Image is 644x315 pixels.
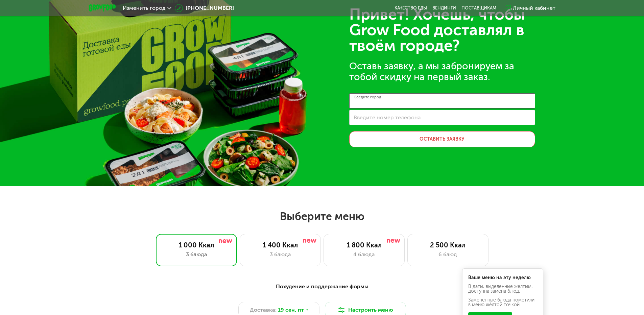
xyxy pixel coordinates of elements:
div: 4 блюда [331,250,398,259]
div: 6 блюд [414,250,481,259]
div: 1 400 Ккал [247,241,314,249]
span: 19 сен, пт [278,306,304,314]
div: поставщикам [461,5,496,11]
label: Введите номер телефона [354,116,421,119]
div: Оставь заявку, а мы забронируем за тобой скидку на первый заказ. [349,61,535,82]
a: Вендинги [432,5,456,11]
div: Похудение и поддержание формы [122,283,522,291]
label: Введите город [354,95,381,99]
div: 1 800 Ккал [331,241,398,249]
div: Личный кабинет [513,4,555,12]
span: Изменить город [123,5,166,11]
a: Качество еды [395,5,427,11]
div: Привет! Хочешь, чтобы Grow Food доставлял в твоём городе? [349,7,535,53]
span: Доставка: [250,306,277,314]
div: 3 блюда [247,250,314,259]
div: 2 500 Ккал [414,241,481,249]
div: Ваше меню на эту неделю [468,275,537,280]
div: 1 000 Ккал [163,241,230,249]
div: 3 блюда [163,250,230,259]
div: Заменённые блюда пометили в меню жёлтой точкой. [468,298,537,307]
a: [PHONE_NUMBER] [175,4,234,12]
h2: Выберите меню [22,210,622,223]
div: В даты, выделенные желтым, доступна замена блюд. [468,284,537,294]
button: Оставить заявку [349,131,535,147]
